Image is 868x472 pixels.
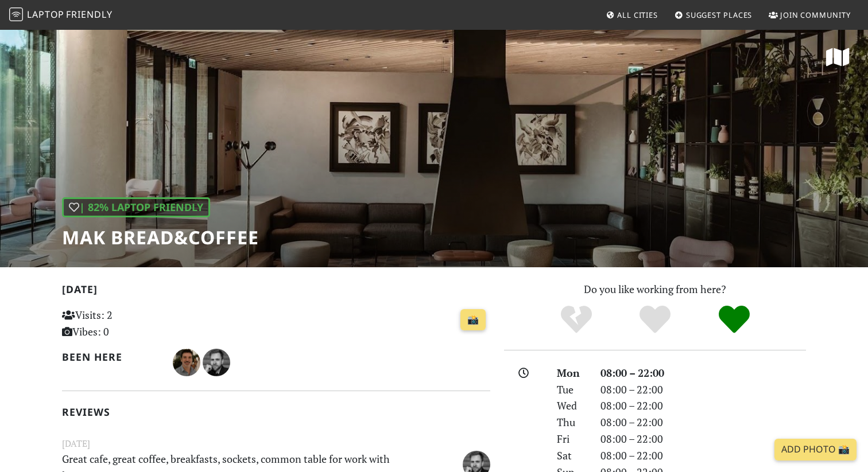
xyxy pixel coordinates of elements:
[504,281,806,298] p: Do you like working from here?
[594,365,813,381] div: 08:00 – 22:00
[55,436,497,451] small: [DATE]
[764,5,855,25] a: Join Community
[594,414,813,431] div: 08:00 – 22:00
[173,349,200,376] img: 6624-alvaro.jpg
[62,406,490,418] h2: Reviews
[550,414,594,431] div: Thu
[780,10,851,20] span: Join Community
[550,447,594,464] div: Sat
[537,304,616,336] div: No
[615,304,695,336] div: Yes
[62,283,490,300] h2: [DATE]
[617,10,658,20] span: All Cities
[203,354,230,368] span: Kirill Shmidt
[9,7,23,21] img: LaptopFriendly
[62,351,159,363] h2: Been here
[27,8,64,21] span: Laptop
[550,397,594,414] div: Wed
[550,431,594,447] div: Fri
[594,447,813,464] div: 08:00 – 22:00
[460,309,486,331] a: 📸
[774,439,857,461] a: Add Photo 📸
[594,381,813,398] div: 08:00 – 22:00
[463,456,490,470] span: Kirill Shmidt
[594,397,813,414] div: 08:00 – 22:00
[670,5,757,25] a: Suggest Places
[686,10,753,20] span: Suggest Places
[550,381,594,398] div: Tue
[62,307,196,340] p: Visits: 2 Vibes: 0
[173,354,203,368] span: Alvaro Barros
[601,5,662,25] a: All Cities
[66,8,112,21] span: Friendly
[550,365,594,381] div: Mon
[62,197,210,217] div: | 82% Laptop Friendly
[203,349,230,376] img: 5151-kirill.jpg
[594,431,813,447] div: 08:00 – 22:00
[62,227,259,248] h1: MAK Bread&Coffee
[9,5,113,25] a: LaptopFriendly LaptopFriendly
[695,304,774,336] div: Definitely!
